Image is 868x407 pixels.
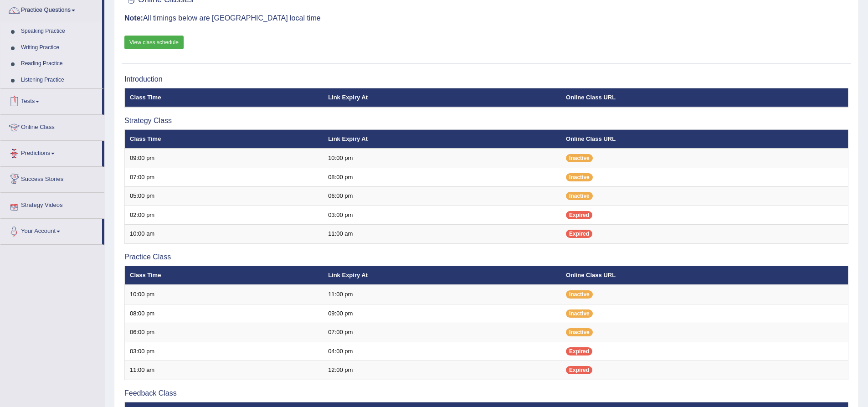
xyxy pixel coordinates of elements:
[566,230,592,238] span: Expired
[323,88,561,107] th: Link Expiry At
[125,342,324,361] td: 03:00 pm
[323,266,561,285] th: Link Expiry At
[17,23,102,40] a: Speaking Practice
[125,187,324,206] td: 05:00 pm
[323,149,561,168] td: 10:00 pm
[124,389,848,397] h3: Feedback Class
[323,225,561,244] td: 11:00 am
[124,117,848,125] h3: Strategy Class
[0,115,104,138] a: Online Class
[566,309,593,318] span: Inactive
[323,168,561,187] td: 08:00 pm
[124,14,848,22] h3: All timings below are [GEOGRAPHIC_DATA] local time
[125,225,324,244] td: 10:00 am
[566,328,593,336] span: Inactive
[125,285,324,304] td: 10:00 pm
[17,56,102,72] a: Reading Practice
[561,129,848,149] th: Online Class URL
[0,141,102,164] a: Predictions
[561,266,848,285] th: Online Class URL
[323,206,561,225] td: 03:00 pm
[125,206,324,225] td: 02:00 pm
[124,14,143,22] b: Note:
[323,304,561,323] td: 09:00 pm
[124,253,848,261] h3: Practice Class
[125,149,324,168] td: 09:00 pm
[566,347,592,355] span: Expired
[17,40,102,56] a: Writing Practice
[125,129,324,149] th: Class Time
[323,361,561,380] td: 12:00 pm
[566,290,593,299] span: Inactive
[566,211,592,219] span: Expired
[566,173,593,181] span: Inactive
[0,89,102,112] a: Tests
[124,36,184,49] a: View class schedule
[323,323,561,342] td: 07:00 pm
[566,154,593,162] span: Inactive
[323,285,561,304] td: 11:00 pm
[323,129,561,149] th: Link Expiry At
[125,323,324,342] td: 06:00 pm
[0,167,104,190] a: Success Stories
[0,193,104,216] a: Strategy Videos
[566,366,592,374] span: Expired
[323,342,561,361] td: 04:00 pm
[125,88,324,107] th: Class Time
[125,168,324,187] td: 07:00 pm
[561,88,848,107] th: Online Class URL
[125,361,324,380] td: 11:00 am
[125,266,324,285] th: Class Time
[124,75,848,83] h3: Introduction
[566,192,593,200] span: Inactive
[125,304,324,323] td: 08:00 pm
[0,219,102,242] a: Your Account
[323,187,561,206] td: 06:00 pm
[17,72,102,88] a: Listening Practice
